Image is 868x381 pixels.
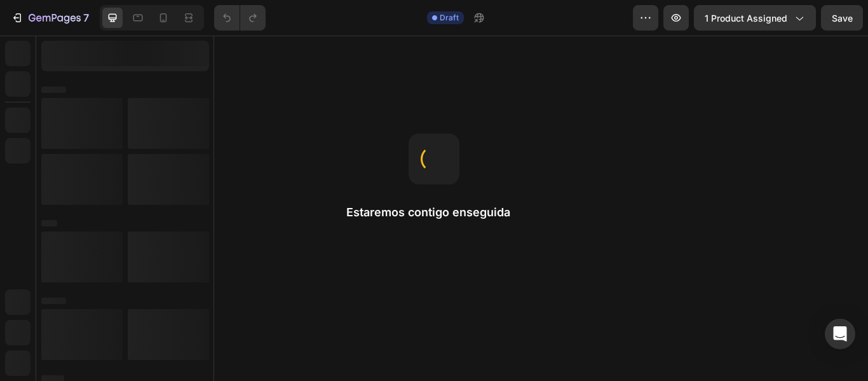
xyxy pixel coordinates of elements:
button: 7 [5,5,95,31]
div: Open Intercom Messenger [825,319,855,349]
button: 1 product assigned [694,5,816,31]
span: 1 product assigned [705,11,787,25]
div: Undo/Redo [214,5,266,31]
button: Save [821,5,863,31]
font: Estaremos contigo enseguida [346,205,510,219]
span: Draft [440,12,459,24]
span: Save [832,13,853,24]
p: 7 [83,10,89,25]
